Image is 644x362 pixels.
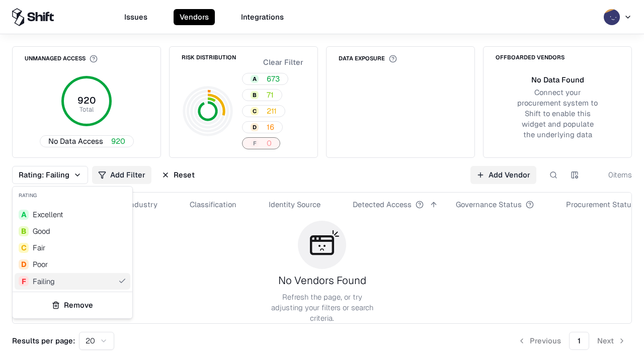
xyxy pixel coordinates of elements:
[19,259,29,269] div: D
[19,276,29,286] div: F
[13,204,132,292] div: Suggestions
[33,242,45,253] span: Fair
[19,210,29,220] div: A
[17,296,128,314] button: Remove
[33,276,55,287] div: Failing
[33,226,50,236] span: Good
[33,259,48,269] div: Poor
[19,226,29,236] div: B
[19,243,29,253] div: C
[13,187,132,204] div: Rating
[33,209,63,220] span: Excellent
